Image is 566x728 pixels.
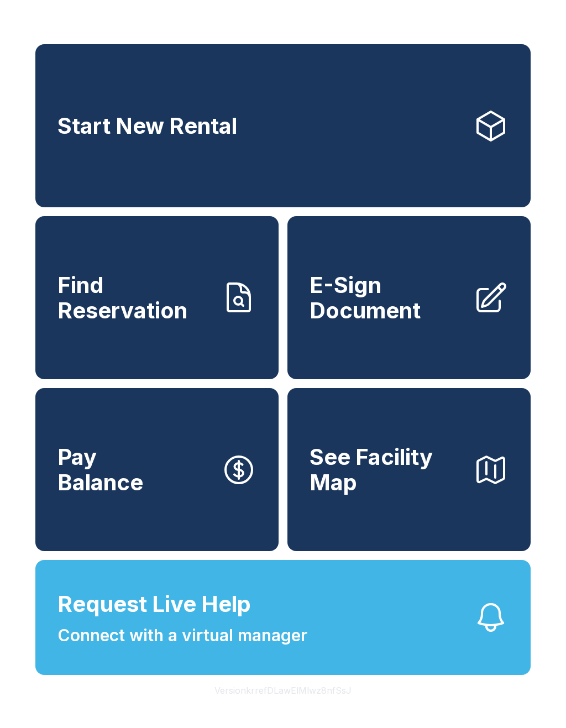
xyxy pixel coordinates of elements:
[206,675,360,706] button: VersionkrrefDLawElMlwz8nfSsJ
[57,444,143,495] span: Pay Balance
[35,388,279,551] button: PayBalance
[57,623,307,648] span: Connect with a virtual manager
[287,216,531,379] a: E-Sign Document
[57,588,251,621] span: Request Live Help
[57,273,212,323] span: Find Reservation
[310,273,464,323] span: E-Sign Document
[35,44,531,207] a: Start New Rental
[57,113,237,139] span: Start New Rental
[35,216,279,379] a: Find Reservation
[287,388,531,551] button: See Facility Map
[35,560,531,675] button: Request Live HelpConnect with a virtual manager
[310,444,464,495] span: See Facility Map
